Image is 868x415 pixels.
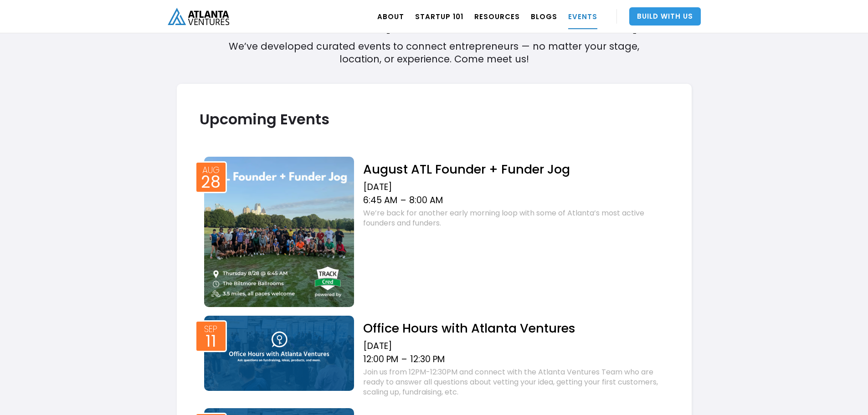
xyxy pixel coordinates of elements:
div: 12:00 PM [363,354,398,365]
a: BLOGS [531,4,557,29]
div: 28 [201,175,221,189]
h2: August ATL Founder + Funder Jog [363,161,668,177]
img: Event thumb [204,316,354,391]
div: 11 [205,334,216,348]
img: Event thumb [204,157,354,307]
div: Sep [204,325,217,333]
a: Build With Us [629,7,701,26]
h2: Upcoming Events [200,111,669,127]
div: [DATE] [363,182,668,193]
a: Event thumbSep11Office Hours with Atlanta Ventures[DATE]12:00 PM–12:30 PMJoin us from 12PM-12:30P... [200,313,669,400]
h2: Office Hours with Atlanta Ventures [363,320,668,336]
a: EVENTS [568,4,597,29]
a: Startup 101 [415,4,463,29]
div: Aug [202,166,220,174]
div: – [401,195,406,206]
div: Join us from 12PM-12:30PM and connect with the Atlanta Ventures Team who are ready to answer all ... [363,367,668,397]
div: 12:30 PM [410,354,445,365]
div: 6:45 AM [363,195,397,206]
a: Event thumbAug28August ATL Founder + Funder Jog[DATE]6:45 AM–8:00 AMWe’re back for another early ... [200,154,669,307]
div: 8:00 AM [409,195,443,206]
a: RESOURCES [474,4,520,29]
a: ABOUT [377,4,404,29]
div: [DATE] [363,341,668,352]
div: We’re back for another early morning loop with some of Atlanta’s most active founders and funders. [363,208,668,228]
div: – [401,354,407,365]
